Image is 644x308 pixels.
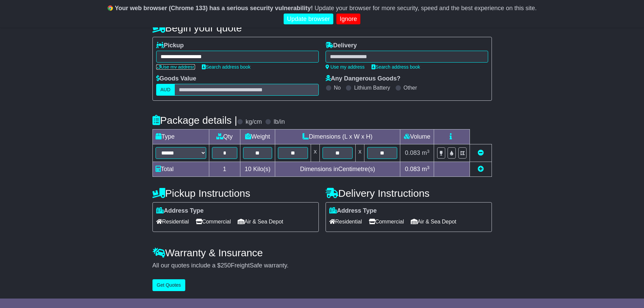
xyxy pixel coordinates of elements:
[411,216,456,227] span: Air & Sea Depot
[400,129,434,144] td: Volume
[209,129,240,144] td: Qty
[329,216,362,227] span: Residential
[336,14,360,25] a: Ignore
[273,118,285,126] label: lb/in
[427,165,430,170] sup: 3
[478,149,484,156] a: Remove this item
[240,162,275,177] td: Kilo(s)
[245,118,262,126] label: kg/cm
[326,42,357,49] label: Delivery
[152,188,319,199] h4: Pickup Instructions
[311,144,319,162] td: x
[221,262,231,269] span: 250
[356,144,364,162] td: x
[152,162,209,177] td: Total
[284,14,333,25] a: Update browser
[152,115,237,126] h4: Package details |
[422,166,430,172] span: m
[202,64,251,70] a: Search address book
[275,162,400,177] td: Dimensions in Centimetre(s)
[196,216,231,227] span: Commercial
[152,279,186,291] button: Get Quotes
[156,216,189,227] span: Residential
[245,166,252,172] span: 10
[404,85,417,91] label: Other
[156,75,196,82] label: Goods Value
[369,216,404,227] span: Commercial
[354,85,390,91] label: Lithium Battery
[156,207,204,215] label: Address Type
[422,149,430,156] span: m
[152,247,492,258] h4: Warranty & Insurance
[478,166,484,172] a: Add new item
[326,188,492,199] h4: Delivery Instructions
[334,85,341,91] label: No
[314,5,536,11] span: Update your browser for more security, speed and the best experience on this site.
[152,22,492,33] h4: Begin your quote
[240,129,275,144] td: Weight
[209,162,240,177] td: 1
[329,207,377,215] label: Address Type
[275,129,400,144] td: Dimensions (L x W x H)
[326,75,401,82] label: Any Dangerous Goods?
[156,84,175,96] label: AUD
[152,262,492,269] div: All our quotes include a $ FreightSafe warranty.
[156,64,195,70] a: Use my address
[405,149,420,156] span: 0.083
[238,216,283,227] span: Air & Sea Depot
[405,166,420,172] span: 0.083
[156,42,184,49] label: Pickup
[372,64,420,70] a: Search address book
[152,129,209,144] td: Type
[115,5,313,11] b: Your web browser (Chrome 133) has a serious security vulnerability!
[427,149,430,154] sup: 3
[326,64,365,70] a: Use my address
